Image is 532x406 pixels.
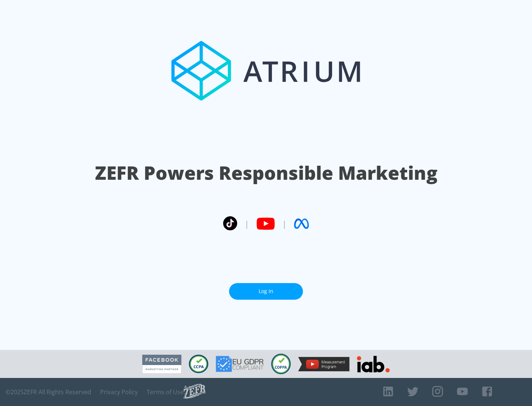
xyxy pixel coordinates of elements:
img: IAB [357,356,390,372]
span: © 2025 ZEFR All Rights Reserved [6,388,91,396]
img: CCPA Compliant [189,355,208,373]
img: Facebook Marketing Partner [142,355,181,374]
span: | [282,218,287,229]
a: Privacy Policy [100,388,138,396]
img: GDPR Compliant [216,356,264,372]
a: Log In [229,283,303,300]
a: Terms of Use [147,388,184,396]
img: YouTube Measurement Program [298,357,349,371]
h1: ZEFR Powers Responsible Marketing [95,160,437,186]
img: COPPA Compliant [271,354,291,374]
span: | [245,218,249,229]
